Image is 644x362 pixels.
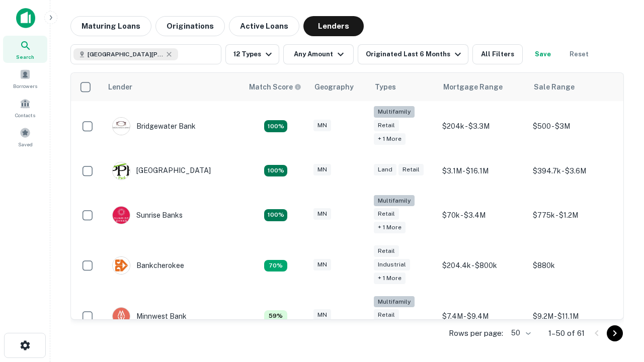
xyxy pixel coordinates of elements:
th: Sale Range [528,73,618,101]
div: Capitalize uses an advanced AI algorithm to match your search with the best lender. The match sco... [249,81,301,93]
div: MN [313,208,331,220]
div: Retail [374,245,399,257]
div: MN [313,309,331,321]
img: picture [113,257,130,274]
div: Matching Properties: 15, hasApolloMatch: undefined [264,209,287,221]
td: $880k [528,240,618,291]
td: $204.4k - $800k [437,240,528,291]
span: Contacts [15,111,35,119]
div: Matching Properties: 7, hasApolloMatch: undefined [264,260,287,272]
div: Types [375,81,396,93]
div: Lender [108,81,132,93]
div: Geography [314,81,354,93]
span: Borrowers [13,82,37,90]
th: Mortgage Range [437,73,528,101]
button: Active Loans [229,16,299,36]
span: Search [16,53,34,61]
img: picture [113,308,130,325]
div: Retail [374,208,399,220]
div: Mortgage Range [443,81,503,93]
div: Originated Last 6 Months [366,48,464,60]
div: + 1 more [374,273,406,284]
div: + 1 more [374,133,406,145]
div: Multifamily [374,296,415,308]
td: $70k - $3.4M [437,190,528,241]
td: $500 - $3M [528,101,618,152]
th: Types [369,73,437,101]
img: picture [113,207,130,224]
button: Originations [155,16,225,36]
div: Sunrise Banks [112,206,183,224]
img: picture [113,162,130,179]
h6: Match Score [249,81,299,93]
span: Saved [18,140,33,148]
div: Bridgewater Bank [112,117,196,135]
div: Land [374,164,396,175]
td: $204k - $3.3M [437,101,528,152]
p: 1–50 of 61 [548,327,585,339]
div: MN [313,120,331,131]
button: Reset [563,44,595,64]
th: Capitalize uses an advanced AI algorithm to match your search with the best lender. The match sco... [243,73,308,101]
div: Minnwest Bank [112,307,187,325]
button: Maturing Loans [70,16,151,36]
button: 12 Types [225,44,279,64]
iframe: Chat Widget [594,249,644,298]
div: Bankcherokee [112,256,184,275]
span: [GEOGRAPHIC_DATA][PERSON_NAME], [GEOGRAPHIC_DATA], [GEOGRAPHIC_DATA] [88,50,163,59]
td: $9.2M - $11.1M [528,291,618,342]
td: $394.7k - $3.6M [528,152,618,190]
a: Borrowers [3,65,47,92]
button: Save your search to get updates of matches that match your search criteria. [527,44,559,64]
td: $7.4M - $9.4M [437,291,528,342]
div: Retail [374,309,399,321]
div: Matching Properties: 18, hasApolloMatch: undefined [264,120,287,132]
th: Geography [308,73,369,101]
div: Sale Range [534,81,575,93]
button: Any Amount [283,44,354,64]
button: Go to next page [607,325,623,341]
div: Matching Properties: 6, hasApolloMatch: undefined [264,310,287,322]
img: picture [113,118,130,135]
td: $775k - $1.2M [528,190,618,241]
button: All Filters [472,44,523,64]
div: Retail [374,120,399,131]
div: Matching Properties: 10, hasApolloMatch: undefined [264,165,287,177]
td: $3.1M - $16.1M [437,152,528,190]
div: MN [313,164,331,175]
div: 50 [507,326,532,340]
div: Multifamily [374,195,415,207]
a: Saved [3,123,47,150]
div: Industrial [374,259,410,270]
a: Contacts [3,94,47,121]
img: capitalize-icon.png [16,8,35,28]
button: Lenders [303,16,364,36]
div: MN [313,259,331,270]
p: Rows per page: [449,327,503,339]
div: + 1 more [374,222,406,233]
div: Retail [398,164,424,175]
button: Originated Last 6 Months [358,44,468,64]
div: Multifamily [374,106,415,118]
div: [GEOGRAPHIC_DATA] [112,162,211,180]
th: Lender [102,73,243,101]
a: Search [3,36,47,63]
